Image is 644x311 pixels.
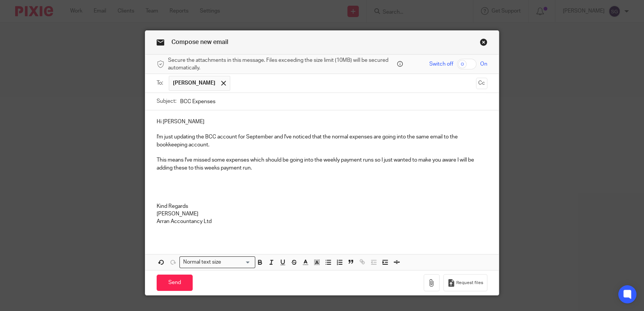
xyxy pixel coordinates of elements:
[173,79,215,87] span: [PERSON_NAME]
[429,60,453,68] span: Switch off
[168,57,395,72] span: Secure the attachments in this message. Files exceeding the size limit (10MB) will be secured aut...
[157,156,487,172] p: This means I've missed some expenses which should be going into the weekly payment runs so I just...
[456,280,483,286] span: Request files
[476,78,487,89] button: Cc
[157,133,487,149] p: I'm just updating the BCC account for September and I've noticed that the normal expenses are goi...
[181,258,223,266] span: Normal text size
[443,274,487,291] button: Request files
[157,79,165,87] label: To:
[157,203,487,210] p: Kind Regards
[157,210,487,218] p: [PERSON_NAME]
[480,60,487,68] span: On
[157,218,487,225] p: Arran Accountancy Ltd
[157,97,176,105] label: Subject:
[157,275,193,291] input: Send
[480,38,487,49] a: Close this dialog window
[223,258,251,266] input: Search for option
[179,256,255,268] div: Search for option
[171,39,228,45] span: Compose new email
[157,118,487,126] p: Hi [PERSON_NAME]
